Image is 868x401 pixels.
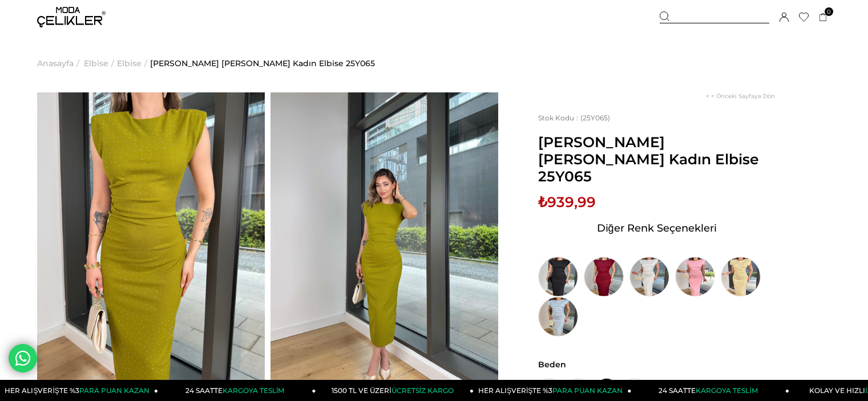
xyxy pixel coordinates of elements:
a: Elbise [117,34,142,92]
a: 0 [819,13,827,22]
a: 24 SAATTEKARGOYA TESLİM [158,380,316,401]
li: > [84,34,117,92]
a: 24 SAATTEKARGOYA TESLİM [632,380,790,401]
a: < < Önceki Sayfaya Dön [706,92,775,100]
span: [PERSON_NAME] [PERSON_NAME] Kadın Elbise 25Y065 [538,133,775,185]
a: 1500 TL VE ÜZERİÜCRETSİZ KARGO [316,380,474,401]
a: HER ALIŞVERİŞTE %3PARA PUAN KAZAN [474,380,632,401]
li: > [117,34,150,92]
img: Yuvarlak Yaka Drapeli Jesep Sarı Kadın Elbise 25Y065 [721,257,761,297]
span: M [567,378,590,401]
a: Anasayfa [37,34,74,92]
img: Yuvarlak Yaka Drapeli Jesep Beyaz Kadın Elbise 25Y065 [629,257,669,297]
span: L [595,378,618,401]
span: PARA PUAN KAZAN [79,386,150,395]
span: (25Y065) [538,114,610,122]
span: ₺939,99 [538,193,596,210]
span: KARGOYA TESLİM [696,386,757,395]
span: Beden [538,359,775,370]
span: XL [624,378,647,401]
span: S [538,378,561,401]
img: Yuvarlak Yaka Drapeli Jesep Pembe Kadın Elbise 25Y065 [675,257,715,297]
span: PARA PUAN KAZAN [552,386,623,395]
img: Yuvarlak Yaka Drapeli Jesep Siyah Kadın Elbise 25Y065 [538,257,578,297]
img: Jesep elbise 25Y065 [271,92,498,396]
img: Yuvarlak Yaka Drapeli Jesep Mavi Kadın Elbise 25Y065 [538,297,578,337]
a: Elbise [84,34,108,92]
a: [PERSON_NAME] [PERSON_NAME] Kadın Elbise 25Y065 [150,34,375,92]
a: HER ALIŞVERİŞTE %3PARA PUAN KAZAN [1,380,159,401]
span: Diğer Renk Seçenekleri [597,219,717,237]
span: ÜCRETSİZ KARGO [391,386,454,395]
span: KARGOYA TESLİM [223,386,284,395]
span: Stok Kodu [538,114,580,122]
img: Yuvarlak Yaka Drapeli Jesep Bordo Kadın Elbise 25Y065 [584,257,624,297]
li: > [37,34,82,92]
img: Jesep elbise 25Y065 [37,92,265,396]
img: logo [37,7,106,27]
span: 0 [825,7,833,16]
